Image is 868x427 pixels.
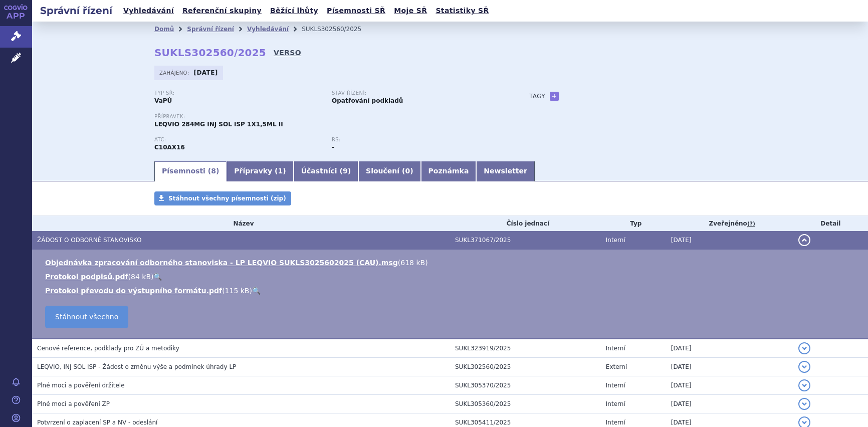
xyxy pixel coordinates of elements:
a: Vyhledávání [120,4,177,18]
p: ATC: [154,137,322,143]
a: Vyhledávání [247,26,289,33]
strong: SUKLS302560/2025 [154,47,266,59]
td: SUKL371067/2025 [450,231,601,250]
a: Písemnosti (8) [154,161,227,181]
span: 618 kB [400,259,425,267]
span: LEQVIO 284MG INJ SOL ISP 1X1,5ML II [154,121,283,128]
button: detail [798,234,810,246]
span: LEQVIO, INJ SOL ISP - Žádost o změnu výše a podmínek úhrady LP [37,363,236,370]
span: Externí [606,363,627,370]
button: detail [798,342,810,354]
button: detail [798,361,810,373]
a: Objednávka zpracování odborného stanoviska - LP LEQVIO SUKLS3025602025 (CAU).msg [45,259,398,267]
p: Typ SŘ: [154,90,322,96]
td: SUKL305360/2025 [450,395,601,413]
span: Stáhnout všechny písemnosti (zip) [168,195,286,202]
a: Protokol podpisů.pdf [45,273,128,281]
td: SUKL302560/2025 [450,358,601,376]
span: Plné moci a pověření ZP [37,400,110,407]
span: Interní [606,419,625,426]
li: SUKLS302560/2025 [302,22,374,37]
th: Detail [793,216,868,231]
strong: [DATE] [194,69,218,76]
strong: - [332,144,334,151]
a: Stáhnout všechny písemnosti (zip) [154,191,291,205]
a: Stáhnout všechno [45,306,128,328]
th: Název [32,216,450,231]
strong: Opatřování podkladů [332,97,403,104]
th: Zveřejněno [666,216,793,231]
span: 0 [405,167,410,175]
h2: Správní řízení [32,4,120,18]
td: [DATE] [666,376,793,395]
li: ( ) [45,272,858,282]
p: Přípravek: [154,114,509,120]
a: Referenční skupiny [179,4,265,18]
a: Domů [154,26,174,33]
a: Protokol převodu do výstupního formátu.pdf [45,287,222,295]
span: Interní [606,345,625,352]
li: ( ) [45,286,858,296]
a: Běžící lhůty [267,4,321,18]
button: detail [798,379,810,391]
button: detail [798,398,810,410]
span: 84 kB [131,273,151,281]
a: Newsletter [476,161,535,181]
span: 9 [343,167,348,175]
td: [DATE] [666,358,793,376]
a: Přípravky (1) [227,161,293,181]
a: Moje SŘ [391,4,430,18]
span: Plné moci a pověření držitele [37,382,125,389]
td: SUKL305370/2025 [450,376,601,395]
span: 1 [278,167,283,175]
span: 8 [211,167,216,175]
strong: VaPÚ [154,97,172,104]
a: Účastníci (9) [294,161,358,181]
td: [DATE] [666,395,793,413]
a: 🔍 [153,273,162,281]
a: Statistiky SŘ [432,4,492,18]
a: 🔍 [252,287,261,295]
th: Typ [601,216,666,231]
a: Správní řízení [187,26,234,33]
td: SUKL323919/2025 [450,339,601,358]
li: ( ) [45,258,858,268]
strong: INKLISIRAN [154,144,185,151]
p: Stav řízení: [332,90,499,96]
a: Sloučení (0) [358,161,420,181]
td: [DATE] [666,339,793,358]
h3: Tagy [529,90,545,102]
abbr: (?) [747,221,755,228]
a: VERSO [274,48,301,58]
a: Poznámka [421,161,477,181]
span: Interní [606,382,625,389]
span: 115 kB [225,287,250,295]
span: Interní [606,400,625,407]
td: [DATE] [666,231,793,250]
th: Číslo jednací [450,216,601,231]
p: RS: [332,137,499,143]
a: + [550,92,559,101]
span: Zahájeno: [159,69,191,77]
span: Potvrzení o zaplacení SP a NV - odeslání [37,419,157,426]
span: Cenové reference, podklady pro ZÚ a metodiky [37,345,179,352]
span: Interní [606,237,625,244]
a: Písemnosti SŘ [324,4,388,18]
span: ŽÁDOST O ODBORNÉ STANOVISKO [37,237,141,244]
